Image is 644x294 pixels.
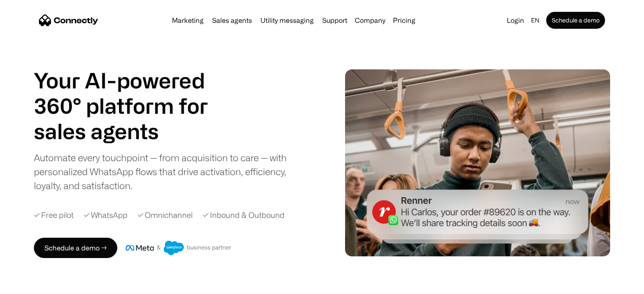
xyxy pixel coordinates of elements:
a: Utility messaging [257,17,317,24]
div: ✓ Omnichannel [138,209,193,221]
div: Company [355,14,385,26]
a: Sales agents [209,17,255,24]
a: Marketing [169,17,207,24]
div: carousel [34,118,229,144]
div: ✓ WhatsApp [84,209,127,221]
a: Schedule a demo [546,12,605,29]
div: 1 of 4 [34,118,229,144]
div: en [531,14,539,26]
a: Pricing [390,17,419,24]
h1: sales agents [34,118,229,144]
a: Login [503,14,528,26]
aside: Language selected: English [8,278,51,291]
div: Automate every touchpoint — from acquisition to care — with personalized WhatsApp flows that driv... [34,151,301,192]
a: home [39,14,98,27]
div: Company [352,14,388,26]
div: ✓ Free pilot [34,209,74,221]
a: Schedule a demo → [34,238,117,258]
h1: Your AI-powered 360° platform for [34,68,229,118]
a: Support [319,17,351,24]
img: Meta and Salesforce business partner badge. [126,241,232,255]
div: ✓ Inbound & Outbound [203,209,285,221]
div: en [528,14,544,26]
ul: Language list [17,279,51,291]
